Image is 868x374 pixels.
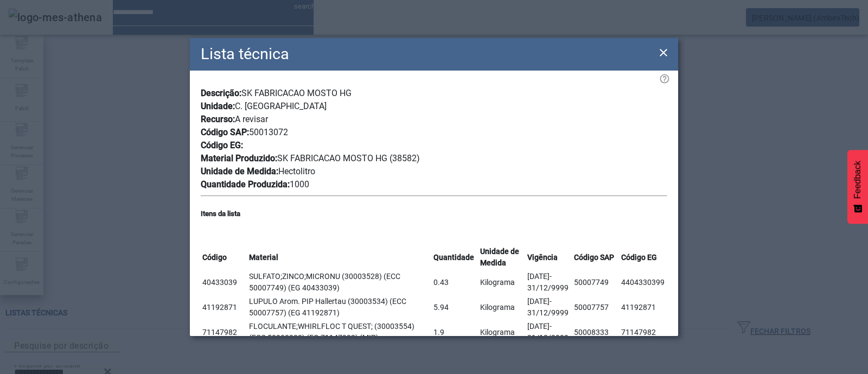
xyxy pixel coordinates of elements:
span: C. [GEOGRAPHIC_DATA] [235,101,327,111]
span: Material Produzido: [201,153,277,163]
td: 0.43 [433,270,478,294]
td: Kilograma [480,320,525,344]
span: Unidade de Medida: [201,166,278,176]
td: 71147982 [621,320,666,344]
th: Quantidade [433,245,478,269]
td: Kilograma [480,270,525,294]
span: Código EG: [201,140,243,150]
button: Feedback - Mostrar pesquisa [847,150,868,224]
th: Código SAP [573,245,619,269]
span: 1000 [290,179,309,189]
td: 71147982 [202,320,247,344]
td: 4404330399 [621,270,666,294]
span: Hectolitro [278,166,315,176]
td: 41192871 [621,295,666,319]
th: Material [248,245,432,269]
span: SK FABRICACAO MOSTO HG (38582) [277,153,420,163]
span: Unidade: [201,101,235,111]
td: 50007757 [573,295,619,319]
td: Kilograma [480,295,525,319]
td: 1.9 [433,320,478,344]
td: FLOCULANTE;WHIRLFLOC T QUEST; (30003554) (ECC 50008333) (EG 71147982) (MIP) [248,320,432,344]
td: [DATE] [527,270,572,294]
span: 50013072 [249,127,288,137]
td: 50008333 [573,320,619,344]
span: A revisar [235,114,268,124]
span: Código SAP: [201,127,249,137]
span: Feedback [853,161,863,199]
td: 40433039 [202,270,247,294]
td: SULFATO;ZINCO;MICRONU (30003528) (ECC 50007749) (EG 40433039) [248,270,432,294]
td: [DATE] [527,295,572,319]
td: 5.94 [433,295,478,319]
td: [DATE] [527,320,572,344]
th: Código [202,245,247,269]
th: Código EG [621,245,666,269]
td: 50007749 [573,270,619,294]
h2: Lista técnica [201,42,289,66]
th: Vigência [527,245,572,269]
h5: Itens da lista [201,208,667,219]
th: Unidade de Medida [480,245,525,269]
td: LUPULO Arom. PIP Hallertau (30003534) (ECC 50007757) (EG 41192871) [248,295,432,319]
span: Recurso: [201,114,235,124]
td: 41192871 [202,295,247,319]
span: SK FABRICACAO MOSTO HG [241,88,352,98]
span: Descrição: [201,88,241,98]
span: Quantidade Produzida: [201,179,290,189]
